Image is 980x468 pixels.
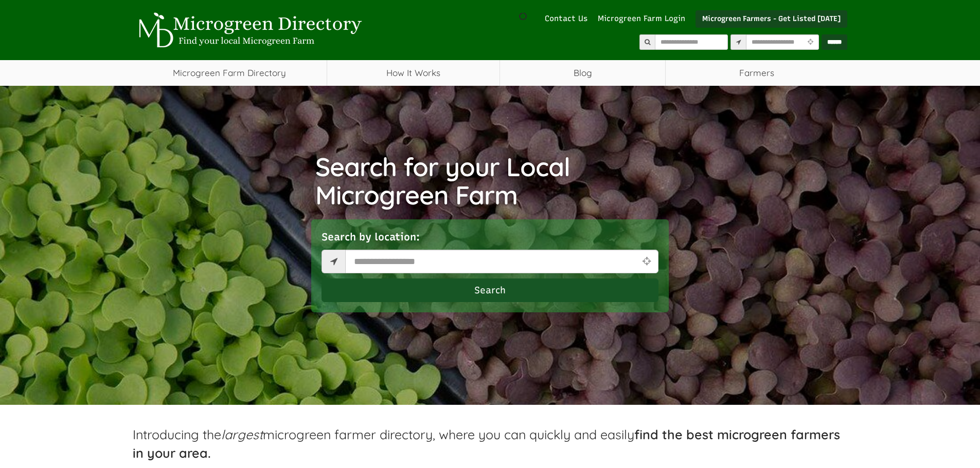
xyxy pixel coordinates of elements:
span: Introducing the microgreen farmer directory, where you can quickly and easily [133,426,840,461]
i: Use Current Location [640,256,653,266]
img: Microgreen Directory [133,12,364,48]
a: Contact Us [540,13,593,24]
span: Farmers [666,60,847,86]
a: Microgreen Farmers - Get Listed [DATE] [696,10,847,28]
a: How It Works [327,60,500,86]
h1: Search for your Local Microgreen Farm [315,153,665,209]
a: Blog [500,60,665,86]
i: Use Current Location [805,39,816,46]
label: Search by location: [322,230,420,245]
a: Microgreen Farm Login [598,13,690,24]
a: Microgreen Farm Directory [133,60,327,86]
button: Search [322,278,658,302]
strong: find the best microgreen farmers in your area. [133,426,840,461]
em: largest [221,426,263,442]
